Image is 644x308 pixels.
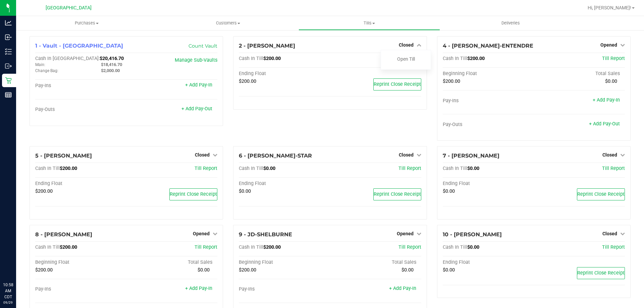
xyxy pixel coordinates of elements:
span: Cash In Till [443,166,467,171]
a: Till Report [602,56,625,61]
span: $2,000.00 [101,68,120,73]
span: $0.00 [467,166,479,171]
span: Cash In Till [443,244,467,250]
a: Till Report [195,166,217,171]
div: Total Sales [126,259,218,265]
span: 2 - [PERSON_NAME] [239,43,295,49]
span: 7 - [PERSON_NAME] [443,152,499,159]
span: Customers [158,20,298,26]
a: Purchases [16,16,157,30]
div: Pay-Ins [443,98,534,104]
a: Open Till [397,56,415,62]
span: $200.00 [263,244,281,250]
span: $200.00 [263,56,281,61]
span: Closed [399,152,414,158]
span: Cash In Till [443,56,467,61]
span: $0.00 [443,267,455,273]
span: $0.00 [605,78,617,84]
span: $200.00 [60,244,77,250]
span: $200.00 [443,78,460,84]
a: Tills [299,16,440,30]
a: Till Report [602,166,625,171]
button: Reprint Close Receipt [169,188,217,200]
button: Reprint Close Receipt [373,78,421,90]
div: Ending Float [35,181,126,187]
span: $18,416.70 [101,62,122,67]
span: Reprint Close Receipt [170,191,217,197]
a: Manage Sub-Vaults [175,57,217,63]
iframe: Resource center [7,254,27,274]
div: Ending Float [239,181,330,187]
div: Beginning Float [35,259,126,265]
div: Beginning Float [443,71,534,77]
a: Till Report [195,244,217,250]
span: Purchases [16,20,157,26]
span: 8 - [PERSON_NAME] [35,231,92,238]
span: 4 - [PERSON_NAME]-ENTENDRE [443,43,533,49]
div: Ending Float [443,181,534,187]
span: 10 - [PERSON_NAME] [443,231,502,238]
inline-svg: Inbound [5,34,12,41]
a: + Add Pay-In [185,286,212,291]
button: Reprint Close Receipt [373,188,421,200]
div: Total Sales [534,71,625,77]
p: 10:58 AM CDT [3,282,13,300]
span: $0.00 [443,188,455,194]
span: $0.00 [263,166,275,171]
inline-svg: Retail [5,77,12,84]
span: Cash In Till [35,244,60,250]
span: Change Bag: [35,68,58,73]
inline-svg: Outbound [5,63,12,69]
a: Till Report [398,166,421,171]
a: Till Report [602,244,625,250]
a: + Add Pay-In [389,286,416,291]
span: 5 - [PERSON_NAME] [35,152,92,159]
a: Till Report [398,244,421,250]
span: Tills [299,20,439,26]
span: Closed [399,42,414,48]
span: Opened [193,231,210,236]
span: Opened [600,42,617,48]
span: $200.00 [239,78,256,84]
span: 9 - JD-SHELBURNE [239,231,292,238]
span: $20,416.70 [100,56,124,61]
span: Cash In Till [239,166,263,171]
button: Reprint Close Receipt [577,267,625,279]
span: Cash In [GEOGRAPHIC_DATA]: [35,56,100,61]
span: $200.00 [60,166,77,171]
a: Count Vault [189,43,217,49]
div: Beginning Float [239,259,330,265]
a: Customers [157,16,299,30]
span: $200.00 [35,267,53,273]
inline-svg: Analytics [5,19,12,26]
span: Closed [195,152,210,158]
span: Closed [602,152,617,158]
span: $0.00 [239,188,251,194]
div: Pay-Outs [35,107,126,113]
a: + Add Pay-In [185,82,212,88]
span: Closed [602,231,617,236]
span: Reprint Close Receipt [374,191,421,197]
span: [GEOGRAPHIC_DATA] [46,5,92,11]
span: $200.00 [35,188,53,194]
div: Total Sales [330,259,421,265]
div: Pay-Ins [35,83,126,89]
inline-svg: Reports [5,91,12,98]
a: + Add Pay-In [593,97,620,103]
p: 09/29 [3,300,13,305]
div: Ending Float [239,71,330,77]
span: $0.00 [198,267,210,273]
div: Pay-Outs [443,122,534,128]
div: Ending Float [443,259,534,265]
a: Deliveries [440,16,581,30]
span: Opened [397,231,414,236]
button: Reprint Close Receipt [577,188,625,200]
span: Cash In Till [35,166,60,171]
span: 1 - Vault - [GEOGRAPHIC_DATA] [35,43,123,49]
